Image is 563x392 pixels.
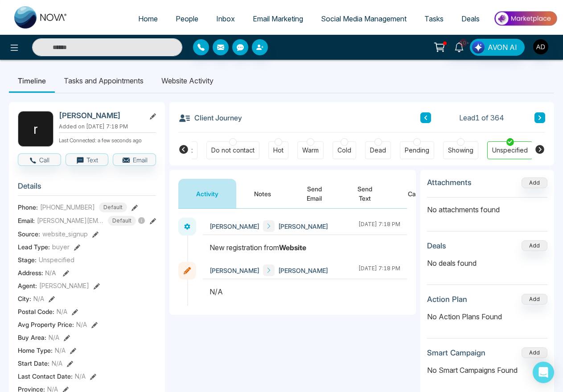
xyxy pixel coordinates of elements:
div: Open Intercom Messenger [533,362,554,383]
span: AVON AI [488,42,517,53]
span: Avg Property Price : [18,320,74,329]
h3: Smart Campaign [427,348,485,357]
div: Warm [302,146,319,155]
div: [DATE] 7:18 PM [358,220,400,232]
button: Add [522,347,547,358]
span: buyer [52,242,70,252]
div: Cold [337,146,351,155]
div: [DATE] 7:18 PM [358,264,400,276]
button: Add [522,177,547,188]
span: Tasks [424,14,444,23]
span: Source: [18,229,40,239]
img: User Avatar [533,39,548,54]
button: AVON AI [470,39,525,56]
a: Social Media Management [312,10,415,27]
a: People [167,10,207,27]
span: Postal Code : [18,307,54,316]
img: Lead Flow [472,41,485,54]
span: N/A [52,359,62,368]
button: Add [522,240,547,251]
p: Last Connected: a few seconds ago [59,135,156,144]
a: Tasks [415,10,452,27]
h3: Attachments [427,178,472,187]
button: Text [66,153,109,166]
span: Unspecified [39,255,74,264]
span: Home Type : [18,346,53,355]
div: Showing [448,146,473,155]
h3: Deals [427,241,446,250]
a: Email Marketing [244,10,312,27]
span: Email: [18,216,35,225]
span: Email Marketing [253,14,303,23]
p: No Smart Campaigns Found [427,365,547,375]
span: N/A [75,371,86,381]
span: [PERSON_NAME] [210,266,259,275]
span: Start Date : [18,359,49,368]
span: Inbox [216,14,235,23]
span: Address: [18,268,56,277]
span: Buy Area : [18,333,46,342]
span: Deals [461,14,480,23]
span: [PERSON_NAME] [278,222,328,231]
span: Last Contact Date : [18,371,73,381]
img: Market-place.gif [493,8,558,29]
button: Send Email [289,179,340,208]
span: Lead 1 of 364 [459,112,504,123]
span: Social Media Management [321,14,407,23]
span: 10+ [459,39,467,47]
span: [PHONE_NUMBER] [40,202,95,212]
span: Home [138,14,158,23]
h3: Action Plan [427,295,467,304]
button: Notes [236,179,289,208]
a: Deals [452,10,489,27]
span: Phone: [18,202,38,212]
p: No Action Plans Found [427,311,547,322]
img: Nova CRM Logo [14,6,68,29]
div: Hot [273,146,284,155]
span: Stage: [18,255,37,264]
p: No attachments found [427,198,547,215]
span: Default [99,202,127,212]
h2: [PERSON_NAME] [59,111,142,120]
p: Added on [DATE] 7:18 PM [59,123,156,131]
a: 10+ [448,39,470,54]
p: No deals found [427,258,547,268]
span: N/A [33,294,44,303]
span: [PERSON_NAME][EMAIL_ADDRESS][DOMAIN_NAME] [37,216,104,225]
span: Add [522,178,547,186]
li: Tasks and Appointments [55,69,152,93]
button: Call [18,153,61,166]
span: People [176,14,198,23]
button: Send Text [340,179,390,208]
button: Email [113,153,156,166]
div: Pending [405,146,429,155]
span: Agent: [18,281,37,290]
a: Inbox [207,10,244,27]
button: Call [390,179,436,208]
span: Lead Type: [18,242,50,252]
span: website_signup [42,229,88,239]
span: N/A [76,320,87,329]
span: N/A [45,269,56,276]
div: Dead [370,146,386,155]
div: Do not contact [211,146,255,155]
span: N/A [55,346,66,355]
span: Default [108,216,136,226]
a: Home [129,10,167,27]
span: City : [18,294,31,303]
div: Unspecified [492,146,528,155]
span: [PERSON_NAME] [210,222,259,231]
span: [PERSON_NAME] [39,281,89,290]
span: [PERSON_NAME] [278,266,328,275]
li: Website Activity [152,69,222,93]
li: Timeline [9,69,55,93]
div: r [18,111,53,147]
button: Add [522,294,547,305]
h3: Details [18,182,156,195]
span: N/A [49,333,59,342]
h3: Client Journey [178,111,242,124]
span: N/A [57,307,67,316]
button: Activity [178,179,236,208]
